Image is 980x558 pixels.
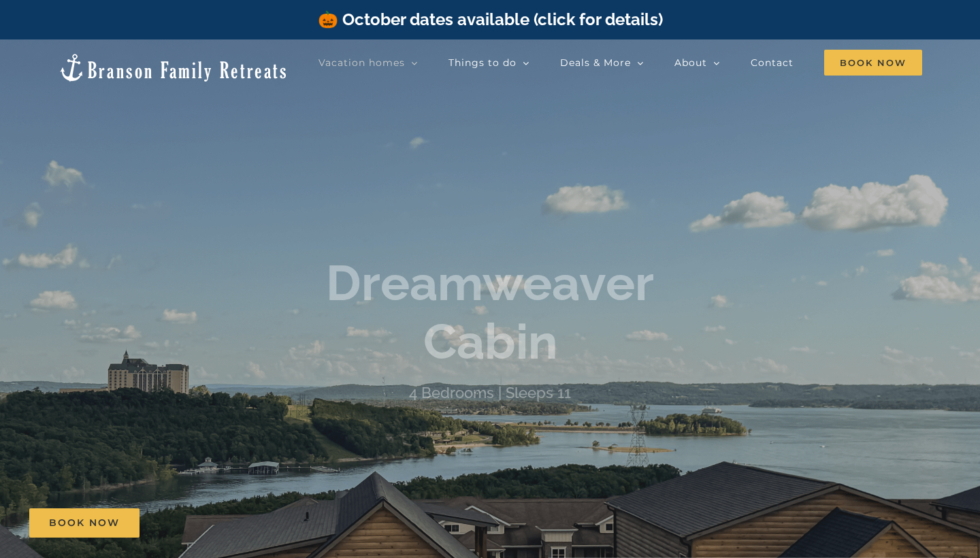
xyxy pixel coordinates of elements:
[29,508,140,538] a: Book Now
[448,49,529,76] a: Things to do
[326,254,654,370] b: Dreamweaver Cabin
[751,49,794,76] a: Contact
[560,49,644,76] a: Deals & More
[448,58,517,67] span: Things to do
[560,58,631,67] span: Deals & More
[318,10,663,29] a: 🎃 October dates available (click for details)
[751,58,794,67] span: Contact
[318,58,405,67] span: Vacation homes
[49,517,120,529] span: Book Now
[674,58,707,67] span: About
[318,49,418,76] a: Vacation homes
[824,50,922,76] span: Book Now
[318,49,922,76] nav: Main Menu
[674,49,720,76] a: About
[58,52,289,83] img: Branson Family Retreats Logo
[409,384,571,401] h4: 4 Bedrooms | Sleeps 11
